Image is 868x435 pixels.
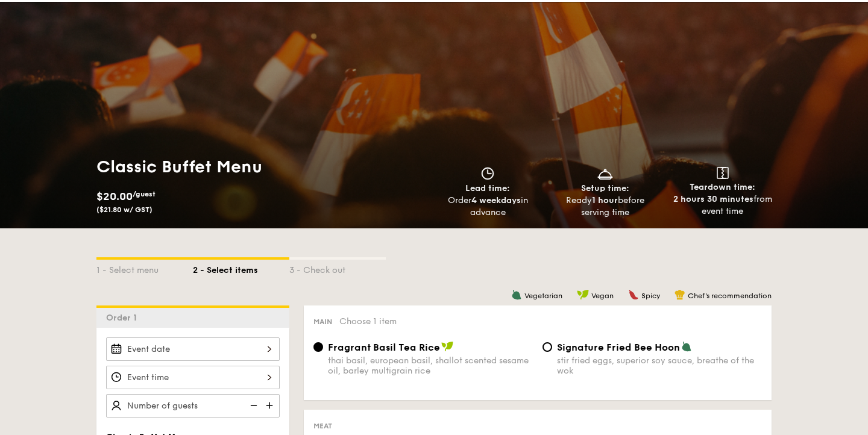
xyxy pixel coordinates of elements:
[591,292,614,300] span: Vegan
[106,394,280,418] input: Number of guests
[262,394,280,417] img: icon-add.58712e84.svg
[717,167,729,179] img: icon-teardown.65201eee.svg
[596,167,614,180] img: icon-dish.430c3a2e.svg
[133,190,156,198] span: /guest
[106,313,142,323] span: Order 1
[441,341,453,352] img: icon-vegan.f8ff3823.svg
[675,289,685,300] img: icon-chef-hat.a58ddaea.svg
[193,260,289,277] div: 2 - Select items
[465,183,510,193] span: Lead time:
[96,260,193,277] div: 1 - Select menu
[681,341,692,352] img: icon-vegetarian.fe4039eb.svg
[524,292,562,300] span: Vegetarian
[673,194,753,204] strong: 2 hours 30 minutes
[328,342,440,353] span: Fragrant Basil Tea Rice
[628,289,639,300] img: icon-spicy.37a8142b.svg
[289,260,386,277] div: 3 - Check out
[434,195,542,219] div: Order in advance
[313,342,323,352] input: Fragrant Basil Tea Ricethai basil, european basil, shallot scented sesame oil, barley multigrain ...
[690,182,755,192] span: Teardown time:
[542,342,552,352] input: Signature Fried Bee Hoonstir fried eggs, superior soy sauce, breathe of the wok
[106,366,280,389] input: Event time
[96,205,153,214] span: ($21.80 w/ GST)
[641,292,660,300] span: Spicy
[339,316,397,327] span: Choose 1 item
[471,195,521,205] strong: 4 weekdays
[552,195,659,219] div: Ready before serving time
[511,289,522,300] img: icon-vegetarian.fe4039eb.svg
[577,289,589,300] img: icon-vegan.f8ff3823.svg
[328,355,533,376] div: thai basil, european basil, shallot scented sesame oil, barley multigrain rice
[557,342,680,353] span: Signature Fried Bee Hoon
[313,318,332,326] span: Main
[668,193,776,217] div: from event time
[592,195,618,205] strong: 1 hour
[479,167,497,180] img: icon-clock.2db775ea.svg
[313,422,332,430] span: Meat
[96,156,429,178] h1: Classic Buffet Menu
[244,394,262,417] img: icon-reduce.1d2dbef1.svg
[688,292,772,300] span: Chef's recommendation
[96,190,133,203] span: $20.00
[557,355,762,376] div: stir fried eggs, superior soy sauce, breathe of the wok
[106,337,280,361] input: Event date
[581,183,629,193] span: Setup time:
